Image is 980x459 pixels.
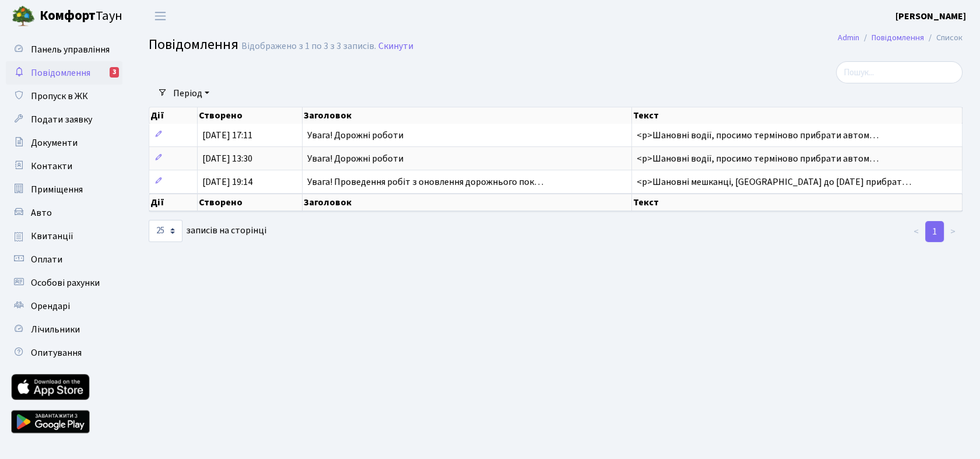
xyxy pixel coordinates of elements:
[836,61,963,83] input: Пошук...
[307,152,403,165] span: Увага! Дорожні роботи
[149,34,238,55] span: Повідомлення
[110,67,119,78] div: 3
[6,248,122,271] a: Оплати
[31,183,83,196] span: Приміщення
[6,108,122,131] a: Подати заявку
[31,253,62,266] span: Оплати
[149,220,266,242] label: записів на сторінці
[31,136,78,149] span: Документи
[146,6,175,26] button: Переключити навігацію
[6,201,122,225] a: Авто
[168,83,214,103] a: Період
[6,295,122,318] a: Орендарі
[12,5,35,28] img: logo.png
[198,107,303,124] th: Створено
[637,129,879,142] span: <p>Шановні водії, просимо терміново прибрати автом…
[31,160,72,173] span: Контакти
[307,176,543,188] span: Увага! Проведення робіт з оновлення дорожнього пок…
[872,31,924,44] a: Повідомлення
[6,225,122,248] a: Квитанції
[637,176,911,188] span: <p>Шановні мешканці, [GEOGRAPHIC_DATA] до [DATE] прибрат…
[6,318,122,341] a: Лічильники
[31,43,110,56] span: Панель управління
[378,41,413,52] a: Скинути
[202,152,252,165] span: [DATE] 13:30
[6,85,122,108] a: Пропуск в ЖК
[149,194,198,211] th: Дії
[6,131,122,155] a: Документи
[198,194,303,211] th: Створено
[31,113,92,126] span: Подати заявку
[31,230,73,243] span: Квитанції
[924,31,963,44] li: Список
[895,9,966,23] a: [PERSON_NAME]
[40,6,96,25] b: Комфорт
[202,129,252,142] span: [DATE] 17:11
[6,178,122,201] a: Приміщення
[31,276,100,289] span: Особові рахунки
[895,10,966,23] b: [PERSON_NAME]
[149,107,198,124] th: Дії
[31,66,90,79] span: Повідомлення
[6,38,122,61] a: Панель управління
[303,107,632,124] th: Заголовок
[307,129,403,142] span: Увага! Дорожні роботи
[31,323,80,336] span: Лічильники
[303,194,632,211] th: Заголовок
[241,41,376,52] div: Відображено з 1 по 3 з 3 записів.
[31,300,70,313] span: Орендарі
[838,31,859,44] a: Admin
[40,6,122,26] span: Таун
[6,271,122,295] a: Особові рахунки
[31,90,88,103] span: Пропуск в ЖК
[31,346,82,359] span: Опитування
[149,220,182,242] select: записів на сторінці
[632,194,963,211] th: Текст
[925,221,944,242] a: 1
[6,155,122,178] a: Контакти
[31,206,52,219] span: Авто
[637,152,879,165] span: <p>Шановні водії, просимо терміново прибрати автом…
[632,107,963,124] th: Текст
[820,26,980,50] nav: breadcrumb
[202,176,252,188] span: [DATE] 19:14
[6,341,122,365] a: Опитування
[6,61,122,85] a: Повідомлення3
